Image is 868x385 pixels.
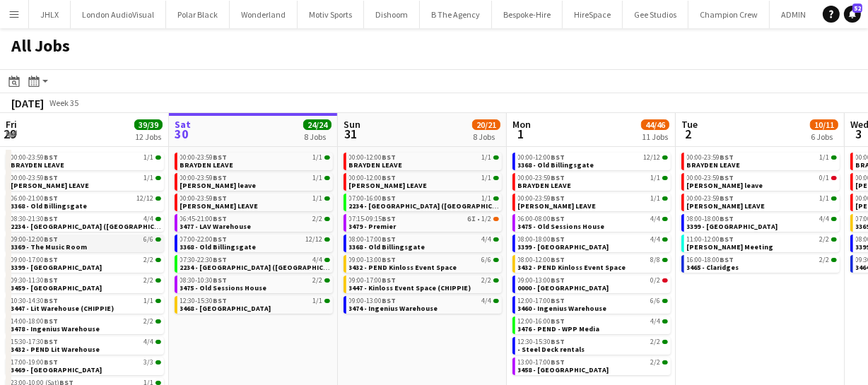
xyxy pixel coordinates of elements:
[45,173,59,182] span: BST
[45,235,59,244] span: BST
[349,153,499,169] a: 00:00-12:00BST1/1BRAYDEN LEAVE
[382,153,397,162] span: BST
[349,255,499,271] a: 09:00-13:00BST6/63432 - PEND Kinloss Event Space
[518,297,565,304] span: 12:00-17:00
[144,236,154,243] span: 6/6
[687,236,734,243] span: 11:00-12:00
[681,173,840,194] div: 00:00-23:59BST0/1[PERSON_NAME] leave
[341,126,360,142] span: 31
[11,297,59,304] span: 10:30-14:30
[11,276,161,292] a: 09:30-11:30BST2/23459 - [GEOGRAPHIC_DATA]
[551,235,565,244] span: BST
[213,276,228,285] span: BST
[6,337,164,357] div: 15:30-17:30BST4/43432 - PEND Lit Warehouse
[137,195,154,202] span: 12/12
[11,277,59,284] span: 09:30-11:30
[180,277,228,284] span: 08:30-10:30
[518,338,565,345] span: 12:30-15:30
[11,194,161,210] a: 06:00-21:00BST12/123368 - Old Billingsgate
[349,214,499,230] a: 07:15-09:15BST6I•1/23479 - Premier
[180,304,271,313] span: 3468 - Ladbroke Hall
[349,173,499,189] a: 00:00-12:00BST1/1[PERSON_NAME] LEAVE
[344,173,502,194] div: 00:00-12:00BST1/1[PERSON_NAME] LEAVE
[770,1,818,28] button: ADMIN
[512,337,671,357] div: 12:30-15:30BST2/2- Steel Deck rentals
[512,255,671,276] div: 08:00-12:00BST8/83432 - PEND Kinloss Event Space
[651,297,661,304] span: 6/6
[213,255,228,264] span: BST
[482,256,492,263] span: 6/6
[344,255,502,276] div: 09:00-13:00BST6/63432 - PEND Kinloss Event Space
[512,214,671,235] div: 06:00-08:00BST4/43475 - Old Sessions House
[687,181,763,190] span: Chris Ames leave
[720,255,734,264] span: BST
[844,6,861,23] a: 52
[681,255,840,276] div: 16:00-18:00BST2/23465 - Claridges
[11,255,161,271] a: 09:00-17:00BST2/23399 - [GEOGRAPHIC_DATA]
[213,194,228,203] span: BST
[688,1,770,28] button: Champion Crew
[551,296,565,305] span: BST
[651,318,661,325] span: 4/4
[175,118,191,131] span: Sat
[518,304,607,313] span: 3460 - Ingenius Warehouse
[820,215,830,223] span: 4/4
[175,255,333,276] div: 07:30-22:30BST4/42234 - [GEOGRAPHIC_DATA] ([GEOGRAPHIC_DATA])
[11,201,88,211] span: 3368 - Old Billingsgate
[518,181,572,190] span: BRAYDEN LEAVE
[482,215,492,223] span: 1/2
[303,119,332,130] span: 24/24
[213,173,228,182] span: BST
[45,296,59,305] span: BST
[687,255,837,271] a: 16:00-18:00BST2/23465 - Claridges
[687,242,774,251] span: Jay Meeting
[518,256,565,263] span: 08:00-12:00
[45,357,59,367] span: BST
[344,214,502,235] div: 07:15-09:15BST6I•1/23479 - Premier
[344,296,502,316] div: 09:00-13:00BST4/43474 - Ingenius Warehouse
[349,195,397,202] span: 07:00-16:00
[6,194,164,214] div: 06:00-21:00BST12/123368 - Old Billingsgate
[518,154,565,161] span: 00:00-12:00
[6,153,164,173] div: 00:00-23:59BST1/1BRAYDEN LEAVE
[349,296,499,312] a: 09:00-13:00BST4/43474 - Ingenius Warehouse
[512,173,671,194] div: 00:00-23:59BST1/1BRAYDEN LEAVE
[11,215,59,223] span: 08:30-21:30
[518,337,668,353] a: 12:30-15:30BST2/2- Steel Deck rentals
[11,296,161,312] a: 10:30-14:30BST1/13447 - Lit Warehouse (CHIPPIE)
[518,215,565,223] span: 06:00-08:00
[720,214,734,223] span: BST
[144,359,154,366] span: 3/3
[144,318,154,325] span: 2/2
[518,365,609,374] span: 3458 - Intercontinental London
[313,154,323,161] span: 1/1
[344,276,502,296] div: 09:00-17:00BST2/23447 - Kinloss Event Space (CHIPPIE)
[47,97,82,108] span: Week 35
[11,235,161,251] a: 09:00-12:00BST6/63369 - The Music Room
[313,195,323,202] span: 1/1
[11,345,100,354] span: 3432 - PEND Lit Warehouse
[687,194,837,210] a: 00:00-23:59BST1/1[PERSON_NAME] LEAVE
[518,357,668,374] a: 13:00-17:00BST2/23458 - [GEOGRAPHIC_DATA]
[313,174,323,182] span: 1/1
[144,174,154,182] span: 1/1
[6,276,164,296] div: 09:30-11:30BST2/23459 - [GEOGRAPHIC_DATA]
[364,1,420,28] button: Dishoom
[420,1,492,28] button: B The Agency
[518,214,668,230] a: 06:00-08:00BST4/43475 - Old Sessions House
[349,236,397,243] span: 08:00-17:00
[852,4,862,13] span: 52
[687,215,734,223] span: 08:00-18:00
[349,263,457,272] span: 3432 - PEND Kinloss Event Space
[551,357,565,367] span: BST
[687,154,734,161] span: 00:00-23:59
[518,277,565,284] span: 09:00-13:00
[180,222,252,231] span: 3477 - LAV Warehouse
[551,255,565,264] span: BST
[11,154,59,161] span: 00:00-23:59
[45,214,59,223] span: BST
[349,154,397,161] span: 00:00-12:00
[175,296,333,316] div: 12:30-15:30BST1/13468 - [GEOGRAPHIC_DATA]
[349,194,499,210] a: 07:00-16:00BST1/12234 - [GEOGRAPHIC_DATA] ([GEOGRAPHIC_DATA])
[518,194,668,210] a: 00:00-23:59BST1/1[PERSON_NAME] LEAVE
